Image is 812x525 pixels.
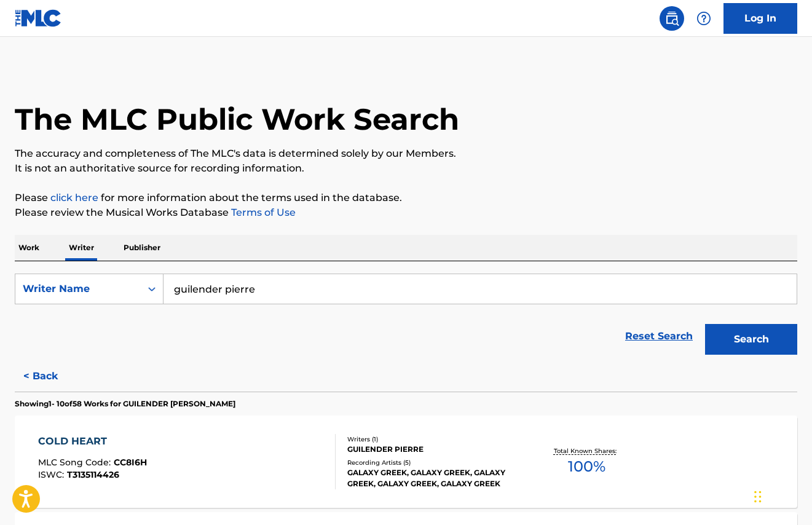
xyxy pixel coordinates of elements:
[50,192,98,203] a: click here
[347,444,521,455] div: GUILENDER PIERRE
[120,235,164,261] p: Publisher
[229,207,296,218] a: Terms of Use
[114,457,147,468] span: CC8I6H
[15,205,797,220] p: Please review the Musical Works Database
[15,398,235,409] p: Showing 1 - 10 of 58 Works for GUILENDER [PERSON_NAME]
[38,469,67,480] span: ISWC :
[15,274,797,361] form: Search Form
[568,456,605,478] span: 100 %
[15,146,797,161] p: The accuracy and completeness of The MLC's data is determined solely by our Members.
[619,323,699,350] a: Reset Search
[723,3,797,34] a: Log In
[754,478,762,515] div: Drag
[660,6,684,31] a: Public Search
[15,161,797,176] p: It is not an authoritative source for recording information.
[347,458,521,467] div: Recording Artists ( 5 )
[65,235,98,261] p: Writer
[15,9,62,27] img: MLC Logo
[15,361,89,392] button: < Back
[15,416,797,508] a: COLD HEARTMLC Song Code:CC8I6HISWC:T3135114426Writers (1)GUILENDER PIERRERecording Artists (5)GAL...
[23,282,133,296] div: Writer Name
[15,235,43,261] p: Work
[38,434,147,449] div: COLD HEART
[664,11,679,26] img: search
[67,469,119,480] span: T3135114426
[692,6,716,31] div: Help
[347,435,521,444] div: Writers ( 1 )
[554,446,620,456] p: Total Known Shares:
[705,324,797,355] button: Search
[696,11,711,26] img: help
[751,466,812,525] iframe: Chat Widget
[38,457,114,468] span: MLC Song Code :
[15,191,797,205] p: Please for more information about the terms used in the database.
[15,101,459,138] h1: The MLC Public Work Search
[347,467,521,489] div: GALAXY GREEK, GALAXY GREEK, GALAXY GREEK, GALAXY GREEK, GALAXY GREEK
